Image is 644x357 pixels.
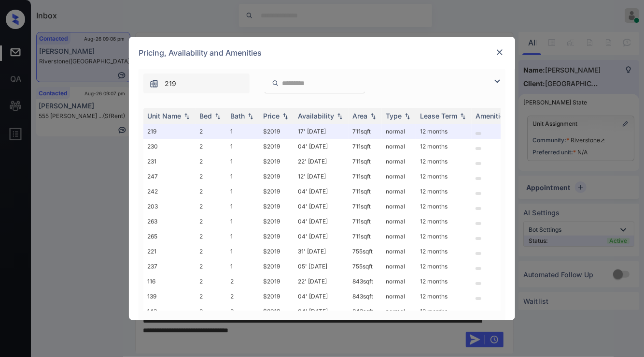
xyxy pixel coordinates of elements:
td: 230 [143,139,196,154]
td: 1 [226,184,259,199]
div: Price [263,112,280,120]
td: $2019 [259,199,294,214]
td: 12 months [416,229,472,244]
td: normal [382,214,416,229]
div: Unit Name [147,112,181,120]
td: $2019 [259,304,294,319]
td: normal [382,124,416,139]
td: $2019 [259,139,294,154]
td: 843 sqft [349,289,382,304]
td: 04' [DATE] [294,199,349,214]
td: 237 [143,259,196,274]
td: 2 [196,124,226,139]
td: 231 [143,154,196,169]
td: 1 [226,259,259,274]
td: 12 months [416,214,472,229]
td: 247 [143,169,196,184]
td: $2019 [259,244,294,259]
td: 12' [DATE] [294,169,349,184]
td: 263 [143,214,196,229]
img: close [495,47,504,57]
td: 2 [226,274,259,289]
td: 04' [DATE] [294,289,349,304]
td: 242 [143,184,196,199]
td: 1 [226,199,259,214]
td: 2 [196,274,226,289]
div: Bath [230,112,245,120]
td: 139 [143,289,196,304]
img: sorting [280,113,290,119]
td: normal [382,304,416,319]
td: 1 [226,214,259,229]
img: sorting [368,113,378,119]
td: 1 [226,139,259,154]
td: $2019 [259,289,294,304]
td: $2019 [259,259,294,274]
td: 711 sqft [349,229,382,244]
td: normal [382,244,416,259]
img: icon-zuma [272,79,279,88]
td: 12 months [416,274,472,289]
td: 711 sqft [349,169,382,184]
td: 12 months [416,124,472,139]
td: 05' [DATE] [294,259,349,274]
td: $2019 [259,274,294,289]
td: 31' [DATE] [294,244,349,259]
td: 2 [196,214,226,229]
td: $2019 [259,124,294,139]
td: 1 [226,244,259,259]
td: normal [382,169,416,184]
td: normal [382,199,416,214]
div: Availability [298,112,334,120]
td: normal [382,154,416,169]
td: 2 [196,289,226,304]
td: $2019 [259,214,294,229]
td: 04' [DATE] [294,214,349,229]
td: 711 sqft [349,124,382,139]
td: 22' [DATE] [294,274,349,289]
div: Area [352,112,367,120]
td: 143 [143,304,196,319]
td: 2 [196,244,226,259]
td: 12 months [416,169,472,184]
td: 221 [143,244,196,259]
td: $2019 [259,169,294,184]
td: 1 [226,124,259,139]
td: 1 [226,169,259,184]
img: sorting [335,113,345,119]
td: normal [382,289,416,304]
td: 2 [226,304,259,319]
td: 2 [196,304,226,319]
td: 2 [196,154,226,169]
span: 219 [165,78,176,89]
td: 04' [DATE] [294,139,349,154]
td: 2 [226,289,259,304]
td: 711 sqft [349,139,382,154]
td: 843 sqft [349,304,382,319]
td: $2019 [259,154,294,169]
div: Pricing, Availability and Amenities [129,37,515,69]
td: 04' [DATE] [294,184,349,199]
img: sorting [458,113,468,119]
td: 2 [196,169,226,184]
td: 116 [143,274,196,289]
td: 2 [196,229,226,244]
td: 04' [DATE] [294,229,349,244]
td: 17' [DATE] [294,124,349,139]
td: 1 [226,229,259,244]
td: 203 [143,199,196,214]
td: normal [382,229,416,244]
div: Amenities [476,112,508,120]
td: 265 [143,229,196,244]
div: Lease Term [420,112,457,120]
img: sorting [182,113,192,119]
div: Type [386,112,402,120]
img: icon-zuma [491,75,503,87]
td: 711 sqft [349,199,382,214]
td: 22' [DATE] [294,154,349,169]
td: 12 months [416,259,472,274]
td: 755 sqft [349,259,382,274]
td: 12 months [416,139,472,154]
img: icon-zuma [149,79,159,89]
td: normal [382,274,416,289]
